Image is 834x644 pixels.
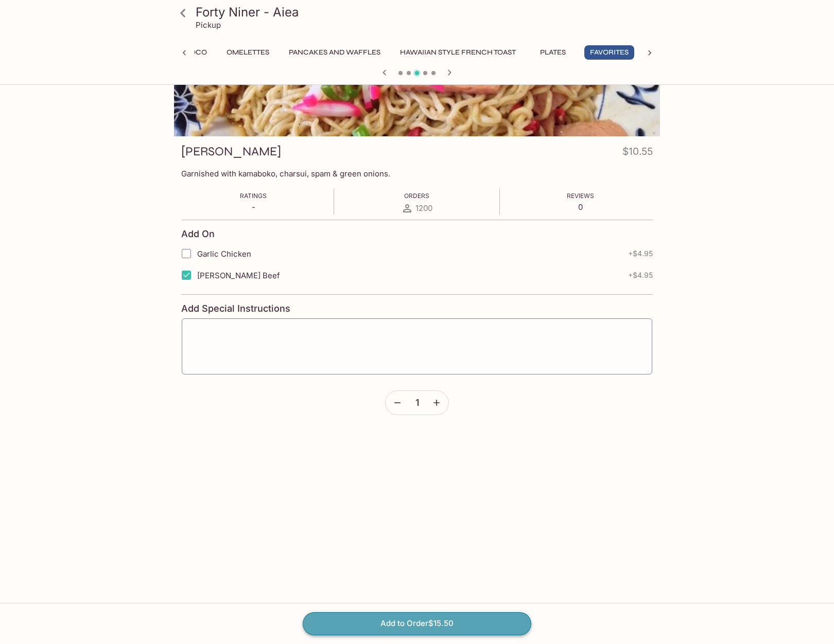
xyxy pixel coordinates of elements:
button: Favorites [584,45,634,60]
button: Omelettes [221,45,275,60]
h4: Add On [181,228,215,240]
span: Ratings [240,192,267,200]
button: Plates [530,45,576,60]
h3: [PERSON_NAME] [181,144,281,159]
p: Pickup [196,20,221,30]
span: Orders [404,192,429,200]
span: + $4.95 [628,271,653,279]
p: 0 [567,202,594,212]
span: + $4.95 [628,249,653,258]
span: 1200 [415,203,432,213]
p: Garnished with kamaboko, charsui, spam & green onions. [181,169,653,178]
button: Add to Order$15.50 [303,612,531,635]
h4: $10.55 [622,144,653,164]
h3: Forty Niner - Aiea [196,4,656,20]
p: - [240,202,267,212]
button: Pancakes and Waffles [283,45,386,60]
span: 1 [415,397,419,408]
span: [PERSON_NAME] Beef [197,271,280,280]
span: Garlic Chicken [197,249,251,259]
h4: Add Special Instructions [181,303,653,314]
span: Reviews [567,192,594,200]
button: Hawaiian Style French Toast [394,45,522,60]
